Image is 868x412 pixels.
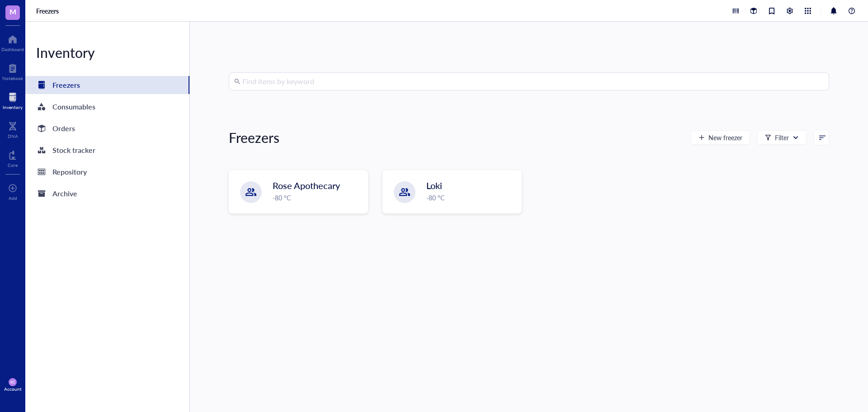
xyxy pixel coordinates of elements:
div: Dashboard [1,47,24,52]
a: Orders [25,119,189,137]
div: Notebook [2,76,23,81]
div: Stock tracker [52,144,95,156]
div: Freezers [52,79,80,91]
div: Filter [775,133,789,142]
div: Repository [52,166,87,178]
div: Inventory [25,43,189,62]
a: Repository [25,163,189,181]
div: Consumables [52,100,95,113]
span: Rose Apothecary [273,179,340,192]
a: DNA [8,119,18,139]
div: Orders [52,122,75,135]
a: Dashboard [1,32,24,52]
div: Add [9,195,17,201]
a: Consumables [25,98,189,116]
div: Account [4,386,22,392]
a: Archive [25,185,189,203]
div: Inventory [3,104,23,110]
button: New freezer [691,130,750,145]
span: KC [10,380,15,384]
a: Inventory [3,90,23,110]
div: DNA [8,133,18,139]
a: Stock tracker [25,141,189,159]
div: -80 °C [273,193,362,203]
div: Archive [52,187,77,200]
div: -80 °C [426,193,516,203]
a: Core [8,148,18,168]
a: Freezers [36,7,61,15]
a: Freezers [25,76,189,94]
span: New freezer [708,134,742,141]
div: Core [8,162,18,168]
div: Freezers [229,128,279,147]
a: Notebook [2,61,23,81]
span: M [9,6,16,17]
span: Loki [426,179,442,192]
